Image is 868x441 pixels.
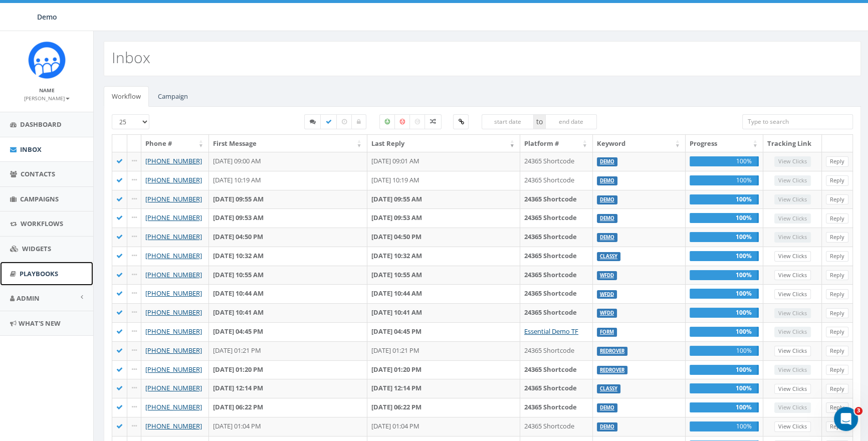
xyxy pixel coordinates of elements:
[145,402,202,411] a: [PHONE_NUMBER]
[379,114,395,129] label: Positive
[145,308,202,317] a: [PHONE_NUMBER]
[367,284,520,303] td: [DATE] 10:44 AM
[520,135,593,152] th: Platform #: activate to sort column ascending
[24,95,70,102] small: [PERSON_NAME]
[690,289,759,299] div: 100%
[21,219,63,228] span: Workflows
[209,190,367,209] td: [DATE] 09:55 AM
[690,383,759,393] div: 100%
[600,234,614,241] a: Demo
[209,284,367,303] td: [DATE] 10:44 AM
[600,385,617,392] a: CLASSY
[20,120,62,129] span: Dashboard
[104,86,149,107] a: Workflow
[209,135,367,152] th: First Message: activate to sort column ascending
[520,341,593,360] td: 24365 Shortcode
[367,266,520,285] td: [DATE] 10:55 AM
[690,232,759,242] div: 100%
[150,86,196,107] a: Campaign
[826,421,848,432] a: Reply
[20,269,58,278] span: Playbooks
[600,196,614,203] a: Demo
[209,379,367,398] td: [DATE] 12:14 PM
[209,303,367,322] td: [DATE] 10:41 AM
[209,398,367,417] td: [DATE] 06:22 PM
[17,294,40,303] span: Admin
[409,114,425,129] label: Neutral
[209,228,367,247] td: [DATE] 04:50 PM
[145,251,202,260] a: [PHONE_NUMBER]
[690,156,759,166] div: 100%
[600,253,617,260] a: CLASSY
[520,303,593,322] td: 24365 Shortcode
[367,171,520,190] td: [DATE] 10:19 AM
[690,270,759,280] div: 100%
[826,327,848,337] a: Reply
[520,247,593,266] td: 24365 Shortcode
[209,417,367,436] td: [DATE] 01:04 PM
[367,152,520,171] td: [DATE] 09:01 AM
[145,175,202,184] a: [PHONE_NUMBER]
[826,365,848,375] a: Reply
[304,114,321,129] label: Started
[690,175,759,185] div: 100%
[112,49,150,66] h2: Inbox
[690,402,759,412] div: 100%
[367,303,520,322] td: [DATE] 10:41 AM
[145,346,202,355] a: [PHONE_NUMBER]
[24,93,70,102] a: [PERSON_NAME]
[520,171,593,190] td: 24365 Shortcode
[209,247,367,266] td: [DATE] 10:32 AM
[520,398,593,417] td: 24365 Shortcode
[424,114,442,129] label: Mixed
[524,327,578,336] a: Essential Demo TF
[482,114,534,129] input: start date
[520,228,593,247] td: 24365 Shortcode
[520,208,593,228] td: 24365 Shortcode
[826,175,848,186] a: Reply
[21,169,55,178] span: Contacts
[520,266,593,285] td: 24365 Shortcode
[690,365,759,375] div: 100%
[690,421,759,431] div: 100%
[600,348,624,354] a: REDROVER
[351,114,366,129] label: Closed
[320,114,337,129] label: Completed
[826,232,848,243] a: Reply
[600,272,614,279] a: WFDD
[520,379,593,398] td: 24365 Shortcode
[600,367,624,373] a: REDROVER
[22,244,51,253] span: Widgets
[774,346,811,356] a: View Clicks
[826,289,848,300] a: Reply
[600,291,614,297] a: WFDD
[826,194,848,205] a: Reply
[774,289,811,300] a: View Clicks
[854,407,862,415] span: 3
[20,194,59,203] span: Campaigns
[600,423,614,430] a: Demo
[145,365,202,374] a: [PHONE_NUMBER]
[774,384,811,394] a: View Clicks
[209,341,367,360] td: [DATE] 01:21 PM
[690,346,759,356] div: 100%
[600,404,614,411] a: Demo
[367,360,520,379] td: [DATE] 01:20 PM
[367,398,520,417] td: [DATE] 06:22 PM
[367,247,520,266] td: [DATE] 10:32 AM
[826,384,848,394] a: Reply
[690,308,759,318] div: 100%
[367,322,520,341] td: [DATE] 04:45 PM
[145,156,202,165] a: [PHONE_NUMBER]
[690,251,759,261] div: 100%
[534,114,545,129] span: to
[826,308,848,319] a: Reply
[600,177,614,184] a: Demo
[209,266,367,285] td: [DATE] 10:55 AM
[774,251,811,262] a: View Clicks
[145,270,202,279] a: [PHONE_NUMBER]
[600,215,614,222] a: Demo
[37,12,57,22] span: Demo
[145,194,202,203] a: [PHONE_NUMBER]
[141,135,209,152] th: Phone #: activate to sort column ascending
